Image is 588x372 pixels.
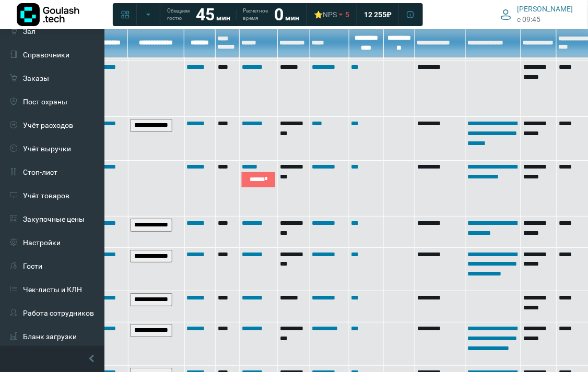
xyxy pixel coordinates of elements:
[285,14,299,22] span: мин
[518,14,541,25] span: c 09:45
[345,10,349,19] span: 5
[314,10,337,19] div: ⭐
[364,10,386,19] span: 12 255
[386,10,392,19] span: ₽
[17,3,79,26] img: Логотип компании Goulash.tech
[323,10,337,19] span: NPS
[161,5,305,24] a: Обещаем гостю 45 мин Расчетное время 0 мин
[243,7,268,22] span: Расчетное время
[308,5,356,24] a: ⭐NPS 5
[358,5,398,24] a: 12 255 ₽
[518,4,573,14] span: [PERSON_NAME]
[274,5,284,25] strong: 0
[167,7,190,22] span: Обещаем гостю
[495,2,580,27] button: [PERSON_NAME] c 09:45
[196,5,215,25] strong: 45
[216,14,230,22] span: мин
